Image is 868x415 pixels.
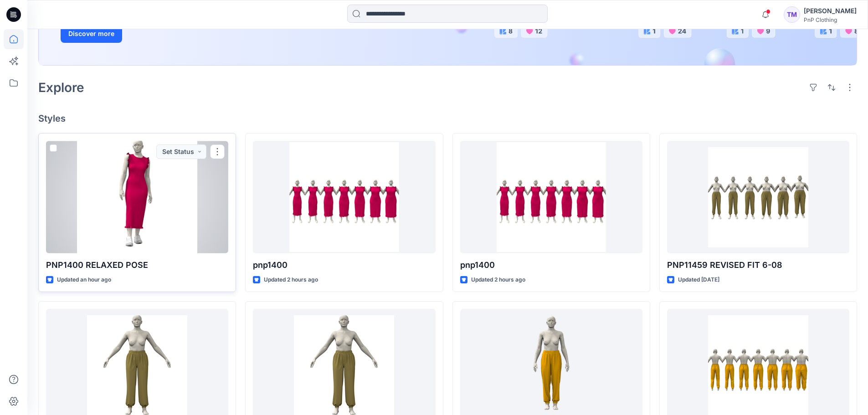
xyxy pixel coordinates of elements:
[38,113,857,124] h4: Styles
[784,6,800,23] div: TM
[667,141,849,253] a: PNP11459 REVISED FIT 6-08
[471,275,525,285] p: Updated 2 hours ago
[804,5,857,16] div: [PERSON_NAME]
[46,141,228,253] a: PNP1400 RELAXED POSE
[61,25,122,43] button: Discover more
[264,275,318,285] p: Updated 2 hours ago
[253,141,435,253] a: pnp1400
[460,141,642,253] a: pnp1400
[804,16,857,23] div: PnP Clothing
[253,259,435,272] p: pnp1400
[460,259,642,272] p: pnp1400
[667,259,849,272] p: PNP11459 REVISED FIT 6-08
[61,25,266,43] a: Discover more
[57,275,111,285] p: Updated an hour ago
[46,259,228,272] p: PNP1400 RELAXED POSE
[678,275,719,285] p: Updated [DATE]
[38,80,84,95] h2: Explore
